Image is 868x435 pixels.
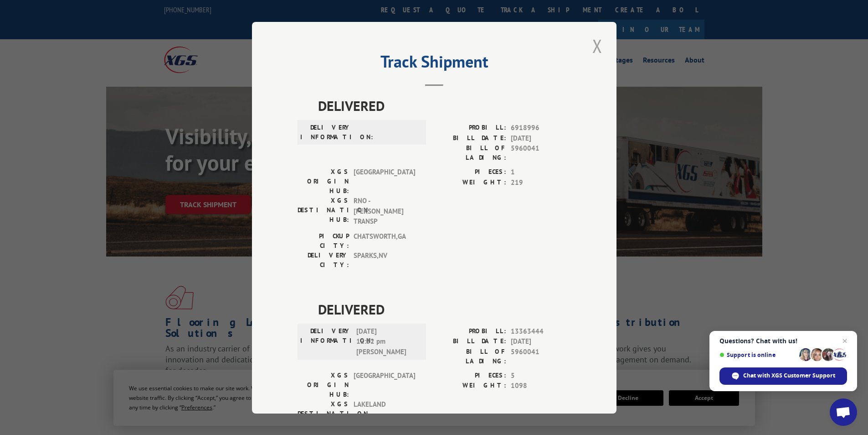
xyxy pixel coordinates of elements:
[511,167,571,178] span: 1
[511,381,571,391] span: 1098
[354,196,415,227] span: RNO - [PERSON_NAME] TRANSP
[511,143,571,162] span: 5960041
[318,299,571,319] span: DELIVERED
[354,250,415,269] span: SPARKS , NV
[318,95,571,116] span: DELIVERED
[298,196,349,227] label: XGS DESTINATION HUB:
[354,399,415,428] span: LAKELAND
[354,370,415,399] span: [GEOGRAPHIC_DATA]
[354,231,415,250] span: CHATSWORTH , GA
[298,55,571,73] h2: Track Shipment
[830,398,857,426] a: Open chat
[511,123,571,133] span: 6918996
[354,167,415,196] span: [GEOGRAPHIC_DATA]
[434,123,506,133] label: PROBILL:
[300,123,352,142] label: DELIVERY INFORMATION:
[719,351,796,358] span: Support is online
[511,346,571,366] span: 5960041
[434,336,506,347] label: BILL DATE:
[719,367,847,385] span: Chat with XGS Customer Support
[434,346,506,366] label: BILL OF LADING:
[719,337,847,345] span: Questions? Chat with us!
[434,143,506,162] label: BILL OF LADING:
[434,167,506,178] label: PIECES:
[511,177,571,188] span: 219
[298,167,349,196] label: XGS ORIGIN HUB:
[298,250,349,269] label: DELIVERY CITY:
[300,326,352,357] label: DELIVERY INFORMATION:
[298,399,349,428] label: XGS DESTINATION HUB:
[434,381,506,391] label: WEIGHT:
[511,336,571,347] span: [DATE]
[434,177,506,188] label: WEIGHT:
[298,370,349,399] label: XGS ORIGIN HUB:
[434,133,506,143] label: BILL DATE:
[511,133,571,143] span: [DATE]
[434,370,506,381] label: PIECES:
[511,326,571,336] span: 13363444
[356,326,418,357] span: [DATE] 12:52 pm [PERSON_NAME]
[298,231,349,250] label: PICKUP CITY:
[590,33,605,58] button: Close modal
[511,370,571,381] span: 5
[434,326,506,336] label: PROBILL:
[743,372,835,380] span: Chat with XGS Customer Support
